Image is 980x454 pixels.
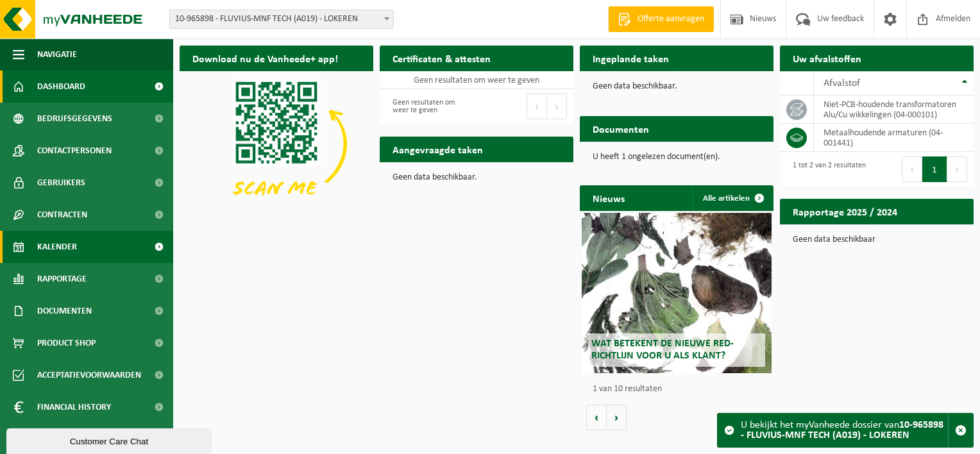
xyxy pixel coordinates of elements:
h2: Uw afvalstoffen [780,46,874,71]
button: Next [947,156,967,182]
p: Geen data beschikbaar. [393,173,561,182]
h2: Ingeplande taken [580,46,682,71]
p: Geen data beschikbaar. [593,82,761,91]
span: Product Shop [37,327,96,359]
a: Offerte aanvragen [608,6,714,32]
button: 1 [922,156,947,182]
span: Offerte aanvragen [634,13,707,26]
button: Previous [527,94,547,119]
span: Bedrijfsgegevens [37,103,112,135]
h2: Certificaten & attesten [380,46,503,71]
h2: Aangevraagde taken [380,137,496,162]
span: Kalender [37,231,77,263]
p: 1 van 10 resultaten [593,385,767,394]
div: Geen resultaten om weer te geven [386,92,470,121]
span: Contactpersonen [37,135,112,167]
span: Afvalstof [824,78,860,88]
button: Next [547,94,567,119]
div: 1 tot 2 van 2 resultaten [786,155,866,183]
img: Download de VHEPlus App [180,71,373,217]
h2: Documenten [580,116,662,141]
span: Acceptatievoorwaarden [37,359,141,391]
span: Dashboard [37,71,85,103]
h2: Rapportage 2025 / 2024 [780,199,910,224]
span: Wat betekent de nieuwe RED-richtlijn voor u als klant? [591,339,734,361]
strong: 10-965898 - FLUVIUS-MNF TECH (A019) - LOKEREN [741,420,943,441]
button: Vorige [586,405,607,430]
span: Rapportage [37,263,87,295]
a: Alle artikelen [693,185,772,211]
button: Previous [902,156,922,182]
a: Bekijk rapportage [878,224,972,249]
td: niet-PCB-houdende transformatoren Alu/Cu wikkelingen (04-000101) [814,96,974,124]
td: metaalhoudende armaturen (04-001441) [814,124,974,152]
p: Geen data beschikbaar [793,235,961,244]
span: Financial History [37,391,111,423]
span: 10-965898 - FLUVIUS-MNF TECH (A019) - LOKEREN [169,10,394,29]
span: Gebruikers [37,167,85,199]
div: U bekijkt het myVanheede dossier van [741,414,948,447]
h2: Nieuws [580,185,638,210]
span: Documenten [37,295,92,327]
p: U heeft 1 ongelezen document(en). [593,153,761,162]
h2: Download nu de Vanheede+ app! [180,46,351,71]
span: Navigatie [37,38,77,71]
td: Geen resultaten om weer te geven [380,71,573,89]
iframe: chat widget [6,426,214,454]
span: Contracten [37,199,87,231]
a: Wat betekent de nieuwe RED-richtlijn voor u als klant? [582,213,772,373]
span: 10-965898 - FLUVIUS-MNF TECH (A019) - LOKEREN [170,10,393,28]
button: Volgende [607,405,627,430]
